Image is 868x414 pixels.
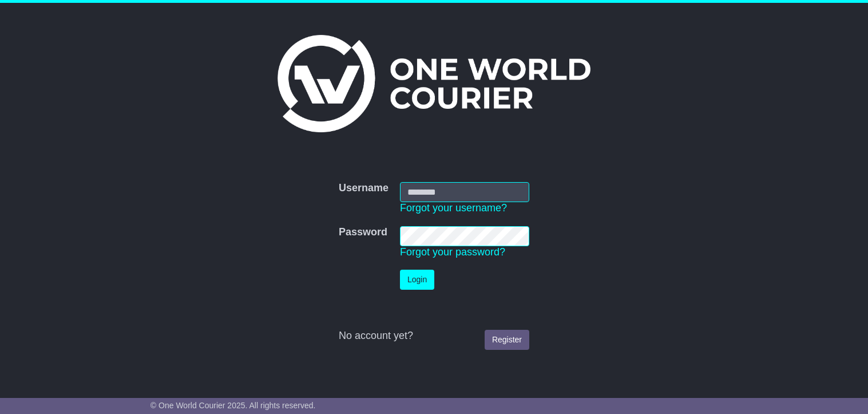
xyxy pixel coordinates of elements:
[485,330,529,350] a: Register
[278,35,590,132] img: One World
[400,202,507,214] a: Forgot your username?
[150,401,316,410] span: © One World Courier 2025. All rights reserved.
[400,270,434,290] button: Login
[400,246,505,258] a: Forgot your password?
[339,330,529,342] div: No account yet?
[339,182,389,195] label: Username
[339,226,387,239] label: Password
